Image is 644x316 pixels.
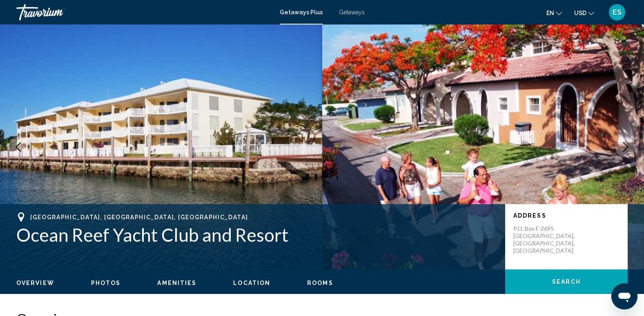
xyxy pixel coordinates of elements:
[513,212,619,219] p: Address
[574,10,586,16] span: USD
[91,280,121,286] span: Photos
[16,224,497,245] h1: Ocean Reef Yacht Club and Resort
[30,214,248,220] span: [GEOGRAPHIC_DATA], [GEOGRAPHIC_DATA], [GEOGRAPHIC_DATA]
[339,9,365,16] a: Getaways
[611,283,637,309] iframe: Button to launch messaging window
[574,7,594,19] button: Change currency
[613,8,622,16] span: ES
[157,280,196,286] span: Amenities
[91,279,121,287] button: Photos
[552,279,581,285] span: Search
[513,225,579,254] p: P.O. Box F-2695 [GEOGRAPHIC_DATA], [GEOGRAPHIC_DATA], [GEOGRAPHIC_DATA]
[16,279,54,287] button: Overview
[505,269,628,294] button: Search
[16,4,272,20] a: Travorium
[233,280,270,286] span: Location
[615,137,636,157] button: Next image
[546,7,562,19] button: Change language
[8,137,29,157] button: Previous image
[280,9,323,16] a: Getaways Plus
[157,279,196,287] button: Amenities
[233,279,270,287] button: Location
[16,280,54,286] span: Overview
[307,279,333,287] button: Rooms
[307,280,333,286] span: Rooms
[606,4,628,21] button: User Menu
[546,10,554,16] span: en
